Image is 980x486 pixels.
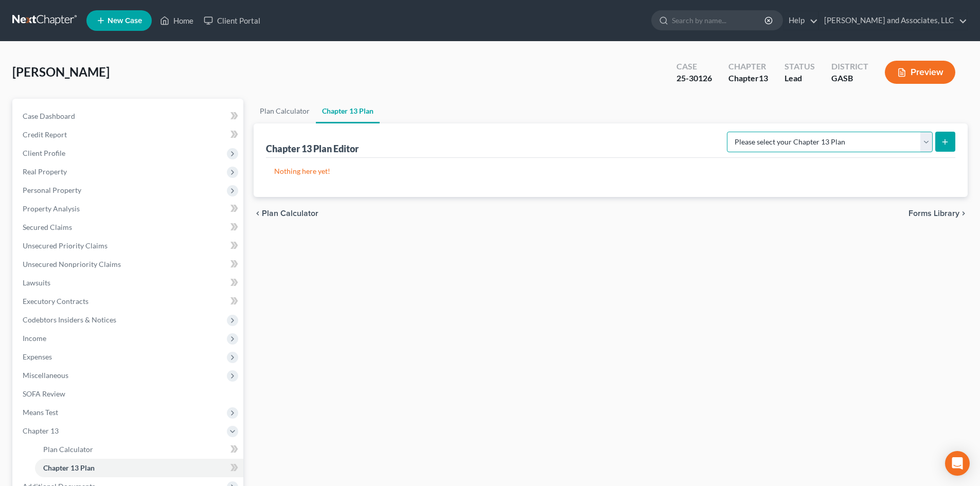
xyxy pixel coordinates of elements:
span: Expenses [23,352,52,361]
span: SOFA Review [23,389,65,398]
a: Secured Claims [14,218,243,237]
span: Lawsuits [23,278,50,287]
a: Plan Calculator [254,99,316,123]
a: Help [783,11,818,30]
span: Codebtors Insiders & Notices [23,315,116,324]
p: Nothing here yet! [274,166,947,176]
span: Credit Report [23,130,67,139]
a: SOFA Review [14,385,243,403]
a: Unsecured Priority Claims [14,237,243,255]
input: Search by name... [672,11,766,30]
span: Personal Property [23,186,81,194]
a: Client Portal [199,11,265,30]
span: New Case [108,17,142,25]
span: 13 [759,73,768,83]
span: Miscellaneous [23,371,68,380]
span: Real Property [23,167,67,176]
span: Unsecured Priority Claims [23,241,108,250]
a: Chapter 13 Plan [316,99,380,123]
a: Lawsuits [14,274,243,292]
span: Property Analysis [23,204,80,213]
div: 25-30126 [676,73,712,84]
div: Case [676,61,712,73]
span: Client Profile [23,149,65,157]
a: Case Dashboard [14,107,243,125]
div: District [831,61,868,73]
span: Chapter 13 [23,426,59,435]
div: Open Intercom Messenger [945,451,970,476]
a: [PERSON_NAME] and Associates, LLC [819,11,967,30]
div: Chapter 13 Plan Editor [266,142,359,155]
span: Case Dashboard [23,112,75,120]
a: Chapter 13 Plan [35,459,243,477]
i: chevron_left [254,209,262,218]
a: Plan Calculator [35,440,243,459]
a: Property Analysis [14,200,243,218]
span: Executory Contracts [23,297,88,305]
span: Plan Calculator [43,445,93,454]
a: Executory Contracts [14,292,243,311]
span: Secured Claims [23,223,72,231]
i: chevron_right [959,209,968,218]
span: Unsecured Nonpriority Claims [23,260,121,268]
div: Status [785,61,815,73]
a: Credit Report [14,125,243,144]
div: Chapter [728,73,768,84]
span: Forms Library [908,209,959,218]
span: Income [23,334,46,343]
a: Unsecured Nonpriority Claims [14,255,243,274]
span: Plan Calculator [262,209,318,218]
div: Lead [785,73,815,84]
span: Chapter 13 Plan [43,463,95,472]
div: GASB [831,73,868,84]
button: Forms Library chevron_right [908,209,968,218]
span: Means Test [23,408,58,417]
button: Preview [885,61,955,84]
span: [PERSON_NAME] [12,64,110,79]
div: Chapter [728,61,768,73]
button: chevron_left Plan Calculator [254,209,318,218]
a: Home [155,11,199,30]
